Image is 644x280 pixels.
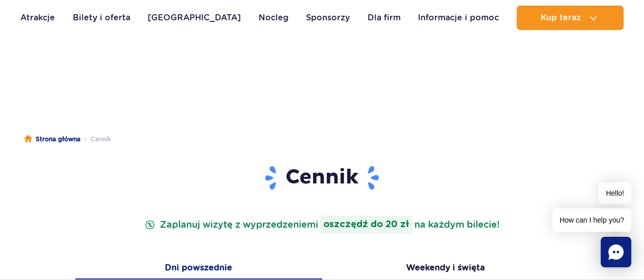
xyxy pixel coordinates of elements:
[517,6,624,30] button: Kup teraz
[143,215,501,234] p: Zaplanuj wizytę z wyprzedzeniem na każdym bilecie!
[83,165,562,191] h1: Cennik
[322,258,569,279] button: Weekendy i święta
[601,237,631,267] div: Chat
[20,6,55,30] a: Atrakcje
[541,13,581,22] span: Kup teraz
[418,6,499,30] a: Informacje i pomoc
[368,6,401,30] a: Dla firm
[80,134,111,144] li: Cennik
[320,215,412,234] strong: oszczędź do 20 zł
[148,6,241,30] a: [GEOGRAPHIC_DATA]
[306,6,350,30] a: Sponsorzy
[552,208,631,232] span: How can I help you?
[75,258,322,279] button: Dni powszednie
[259,6,289,30] a: Nocleg
[599,182,631,204] span: Hello!
[73,6,130,30] a: Bilety i oferta
[24,134,80,144] a: Strona główna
